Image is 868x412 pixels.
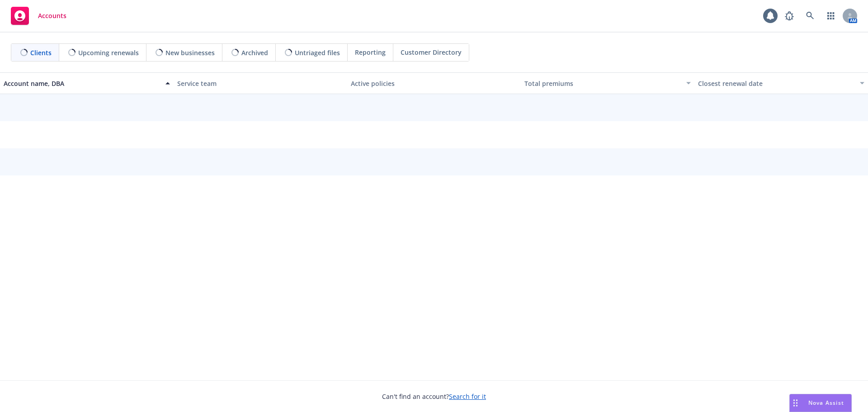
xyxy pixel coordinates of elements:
button: Service team [174,72,347,94]
div: Account name, DBA [4,79,160,88]
div: Total premiums [524,79,681,88]
div: Drag to move [790,394,801,412]
div: Closest renewal date [698,79,854,88]
span: Reporting [355,47,386,57]
span: Can't find an account? [382,392,486,401]
span: Accounts [38,12,66,19]
button: Closest renewal date [694,72,868,94]
span: Nova Assist [808,399,844,407]
a: Accounts [7,3,70,28]
div: Service team [177,79,344,88]
span: New businesses [165,48,215,57]
a: Switch app [822,7,840,25]
a: Report a Bug [780,7,798,25]
span: Archived [241,48,268,57]
span: Customer Directory [401,47,462,57]
button: Nova Assist [789,394,852,412]
span: Untriaged files [295,48,340,57]
span: Clients [30,48,52,57]
button: Total premiums [521,72,694,94]
a: Search for it [449,392,486,401]
a: Search [801,7,819,25]
span: Upcoming renewals [78,48,139,57]
div: Active policies [351,79,517,88]
button: Active policies [347,72,521,94]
